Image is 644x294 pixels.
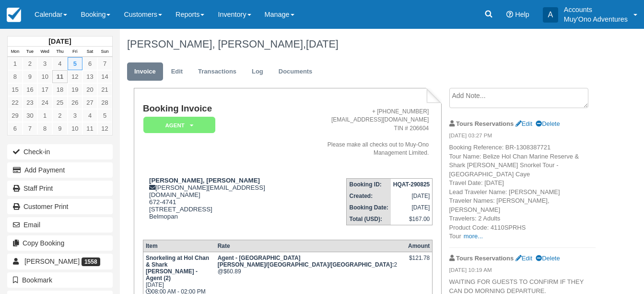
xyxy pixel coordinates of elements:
[127,62,163,81] a: Invoice
[68,57,82,70] a: 5
[456,120,514,127] strong: Tours Reservations
[143,116,212,134] a: AGENT
[218,255,394,268] strong: Agent - San Pedro/Belize City/Caye Caulker
[68,109,82,122] a: 3
[37,70,52,83] a: 10
[7,235,113,251] button: Copy Booking
[8,96,23,109] a: 22
[7,272,113,288] button: Bookmark
[449,266,596,277] em: [DATE] 10:19 AM
[82,122,97,135] a: 11
[7,254,113,269] a: [PERSON_NAME] 1558
[564,5,628,14] p: Accounts
[127,38,596,50] h1: [PERSON_NAME], [PERSON_NAME],
[8,109,23,122] a: 29
[143,117,215,134] em: AGENT
[146,255,209,282] strong: Snorkeling at Hol Chan & Shark [PERSON_NAME] - Agent (2)
[52,109,67,122] a: 2
[68,122,82,135] a: 10
[68,70,82,83] a: 12
[543,7,558,23] div: A
[8,70,23,83] a: 8
[24,257,80,265] span: [PERSON_NAME]
[97,96,112,109] a: 28
[37,122,52,135] a: 8
[7,217,113,233] button: Email
[23,47,37,57] th: Tue
[68,83,82,96] a: 19
[456,255,514,262] strong: Tours Reservations
[23,57,37,70] a: 2
[8,122,23,135] a: 6
[449,132,596,142] em: [DATE] 03:27 PM
[7,8,21,22] img: checkfront-main-nav-mini-logo.png
[82,109,97,122] a: 4
[347,202,391,213] th: Booking Date:
[347,190,391,202] th: Created:
[215,240,406,252] th: Rate
[37,57,52,70] a: 3
[48,37,71,45] strong: [DATE]
[391,190,433,202] td: [DATE]
[97,122,112,135] a: 12
[52,122,67,135] a: 9
[515,255,532,262] a: Edit
[143,104,291,114] h1: Booking Invoice
[564,14,628,24] p: Muy'Ono Adventures
[191,62,244,81] a: Transactions
[8,57,23,70] a: 1
[82,47,97,57] th: Sat
[143,177,291,232] div: [PERSON_NAME][EMAIL_ADDRESS][DOMAIN_NAME] 672-4741 [STREET_ADDRESS] Belmopan
[37,47,52,57] th: Wed
[306,38,339,50] span: [DATE]
[408,255,430,269] div: $121.78
[82,70,97,83] a: 13
[7,162,113,178] button: Add Payment
[391,202,433,213] td: [DATE]
[37,109,52,122] a: 1
[82,83,97,96] a: 20
[143,240,215,252] th: Item
[406,240,433,252] th: Amount
[52,47,67,57] th: Thu
[245,62,270,81] a: Log
[295,108,429,157] address: + [PHONE_NUMBER] [EMAIL_ADDRESS][DOMAIN_NAME] TIN # 206604 Please make all checks out to Muy-Ono ...
[23,96,37,109] a: 23
[536,255,560,262] a: Delete
[23,109,37,122] a: 30
[52,83,67,96] a: 18
[7,144,113,159] button: Check-in
[97,47,112,57] th: Sun
[82,257,100,266] span: 1558
[391,213,433,225] td: $167.00
[68,47,82,57] th: Fri
[37,96,52,109] a: 24
[23,122,37,135] a: 7
[23,70,37,83] a: 9
[68,96,82,109] a: 26
[97,83,112,96] a: 21
[82,57,97,70] a: 6
[8,83,23,96] a: 15
[464,233,483,240] a: more...
[7,199,113,214] a: Customer Print
[536,120,560,127] a: Delete
[223,268,241,275] span: $60.89
[149,177,260,184] strong: [PERSON_NAME], [PERSON_NAME]
[52,57,67,70] a: 4
[97,70,112,83] a: 14
[82,96,97,109] a: 27
[393,181,430,188] strong: HQAT-290825
[52,70,67,83] a: 11
[7,181,113,196] a: Staff Print
[164,62,190,81] a: Edit
[52,96,67,109] a: 25
[271,62,320,81] a: Documents
[37,83,52,96] a: 17
[347,179,391,191] th: Booking ID:
[515,11,529,18] span: Help
[97,109,112,122] a: 5
[506,11,513,18] i: Help
[97,57,112,70] a: 7
[347,213,391,225] th: Total (USD):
